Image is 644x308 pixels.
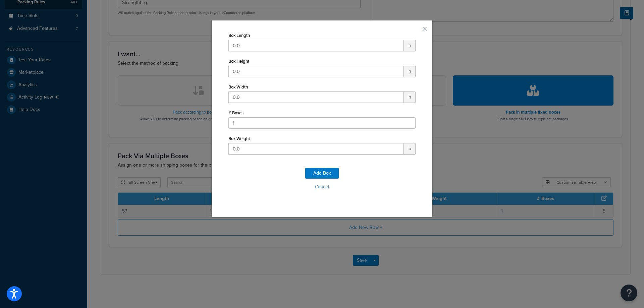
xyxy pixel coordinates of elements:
[404,91,416,103] span: in
[228,136,250,141] label: Box Weight
[404,143,416,155] span: lb
[305,168,339,179] button: Add Box
[404,66,416,77] span: in
[228,84,248,89] label: Box Width
[228,110,244,115] label: # Boxes
[228,182,416,192] button: Cancel
[404,40,416,51] span: in
[228,59,249,64] label: Box Height
[228,33,250,38] label: Box Length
